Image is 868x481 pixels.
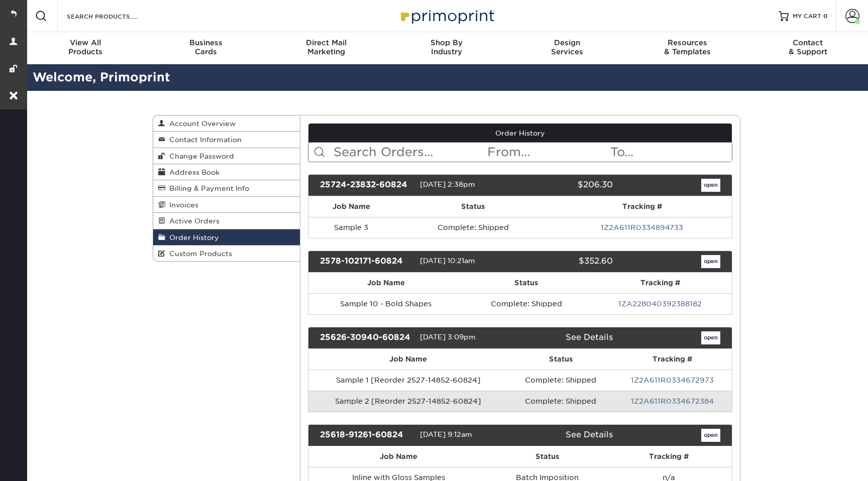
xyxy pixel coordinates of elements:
a: 1ZA228040392388182 [618,300,702,308]
span: View All [25,38,146,47]
span: Change Password [165,152,234,160]
input: From... [486,143,609,162]
span: 0 [823,13,828,20]
a: Billing & Payment Info [153,180,300,196]
td: Sample 3 [308,217,394,238]
th: Tracking # [605,446,732,467]
a: BusinessCards [146,32,266,64]
span: Design [507,38,627,47]
a: Order History [308,124,732,143]
th: Job Name [308,349,509,370]
span: Shop By [386,38,507,47]
td: Complete: Shipped [508,391,613,412]
span: Account Overview [165,119,236,128]
div: & Support [747,38,868,56]
a: Invoices [153,197,300,213]
div: 25626-30940-60824 [312,331,420,344]
th: Status [508,349,613,370]
th: Job Name [308,196,394,217]
td: Complete: Shipped [464,293,588,314]
span: Resources [627,38,748,47]
span: MY CART [793,12,821,21]
a: Active Orders [153,213,300,229]
th: Tracking # [613,349,732,370]
div: 25724-23832-60824 [312,179,420,192]
a: DesignServices [507,32,627,64]
a: See Details [566,332,613,342]
a: Account Overview [153,115,300,132]
div: 2578-102171-60824 [312,255,420,268]
th: Job Name [308,273,464,293]
img: Primoprint [396,5,497,27]
a: 1Z2A611R0334894733 [601,223,683,231]
span: [DATE] 10:21am [420,257,475,265]
a: Custom Products [153,246,300,261]
a: Order History [153,229,300,246]
input: SEARCH PRODUCTS..... [66,10,164,22]
span: Invoices [165,201,198,209]
h2: Welcome, Primoprint [25,68,868,87]
div: $352.60 [512,255,620,268]
span: Billing & Payment Info [165,184,249,192]
a: Contact Information [153,132,300,148]
td: Sample 10 - Bold Shapes [308,293,464,314]
div: Services [507,38,627,56]
div: Marketing [266,38,386,56]
span: Direct Mail [266,38,386,47]
span: [DATE] 9:12am [420,430,472,438]
div: $206.30 [512,179,620,192]
th: Job Name [308,446,489,467]
th: Tracking # [589,273,732,293]
th: Status [489,446,606,467]
a: 1Z2A611R0334672973 [631,376,714,384]
div: Products [25,38,146,56]
a: open [701,255,720,268]
a: Address Book [153,164,300,180]
th: Status [464,273,588,293]
th: Status [394,196,553,217]
a: open [701,429,720,442]
a: Contact& Support [747,32,868,64]
span: [DATE] 3:09pm [420,333,476,341]
span: Business [146,38,266,47]
span: Address Book [165,168,220,176]
div: 25618-91261-60824 [312,429,420,442]
a: View AllProducts [25,32,146,64]
input: To... [609,143,732,162]
input: Search Orders... [333,143,487,162]
a: See Details [566,430,613,439]
a: open [701,179,720,192]
span: [DATE] 2:38pm [420,180,475,188]
a: open [701,331,720,344]
a: Direct MailMarketing [266,32,386,64]
div: & Templates [627,38,748,56]
a: Resources& Templates [627,32,748,64]
a: Shop ByIndustry [386,32,507,64]
div: Cards [146,38,266,56]
td: Sample 2 [Reorder 2527-14852-60824] [308,391,509,412]
span: Order History [165,233,219,242]
td: Complete: Shipped [394,217,553,238]
span: Active Orders [165,217,220,225]
span: Contact Information [165,136,242,144]
div: Industry [386,38,507,56]
th: Tracking # [552,196,732,217]
td: Sample 1 [Reorder 2527-14852-60824] [308,370,509,391]
a: 1Z2A611R0334672384 [631,397,714,405]
span: Contact [747,38,868,47]
span: Custom Products [165,250,232,258]
a: Change Password [153,148,300,164]
td: Complete: Shipped [508,370,613,391]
